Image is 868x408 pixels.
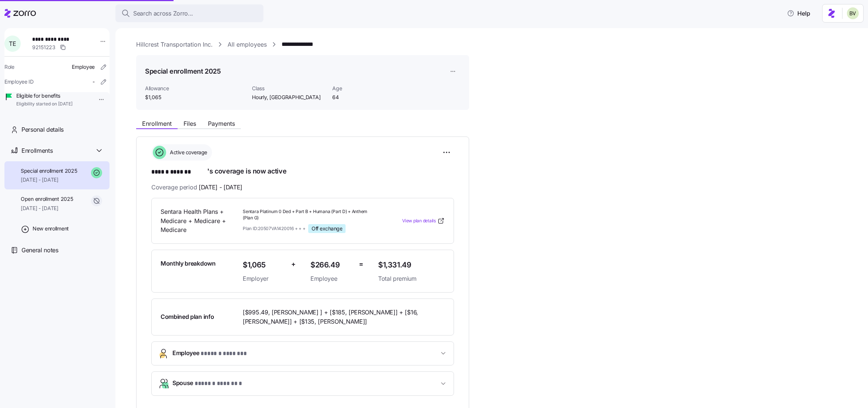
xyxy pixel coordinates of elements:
span: Spouse [172,378,243,388]
span: Role [4,63,14,71]
span: Personal details [21,125,64,134]
span: Plan ID: 20507VA1420016 + + + [243,225,305,232]
span: Combined plan info [161,312,214,321]
span: - [92,78,95,85]
span: Sentara Platinum 0 Ded + Part B + Humana (Part D) + Anthem (Plan G) [243,209,372,221]
span: View plan details [402,218,436,225]
img: 676487ef2089eb4995defdc85707b4f5 [847,7,859,19]
span: New enrollment [33,225,69,232]
span: Eligible for benefits [16,92,73,100]
button: Help [781,6,816,21]
span: Off exchange [312,225,342,232]
a: View plan details [402,217,445,225]
span: Total premium [378,274,445,283]
span: $266.49 [310,259,353,271]
span: Special enrollment 2025 [21,167,77,175]
span: 92151223 [32,44,55,51]
span: + [291,259,296,270]
span: Monthly breakdown [161,259,216,268]
span: Employee ID [4,78,34,85]
span: [DATE] - [DATE] [21,205,73,212]
span: [DATE] - [DATE] [21,176,77,183]
span: $1,331.49 [378,259,445,271]
span: Employee [172,348,260,358]
span: Enrollments [21,146,53,155]
span: Employee [72,63,95,71]
span: Eligibility started on [DATE] [16,101,73,107]
span: Employer [243,274,285,283]
span: General notes [21,246,58,255]
span: $1,065 [243,259,285,271]
span: T E [9,41,16,47]
span: Sentara Health Plans + Medicare + Medicare + Medicare [161,207,237,235]
span: Help [787,9,810,18]
span: Open enrollment 2025 [21,195,73,203]
span: Employee [310,274,353,283]
span: = [359,259,363,270]
span: [$995.49, [PERSON_NAME] ] + [$185, [PERSON_NAME]] + [$16, [PERSON_NAME]] + [$135, [PERSON_NAME]] [243,308,430,326]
